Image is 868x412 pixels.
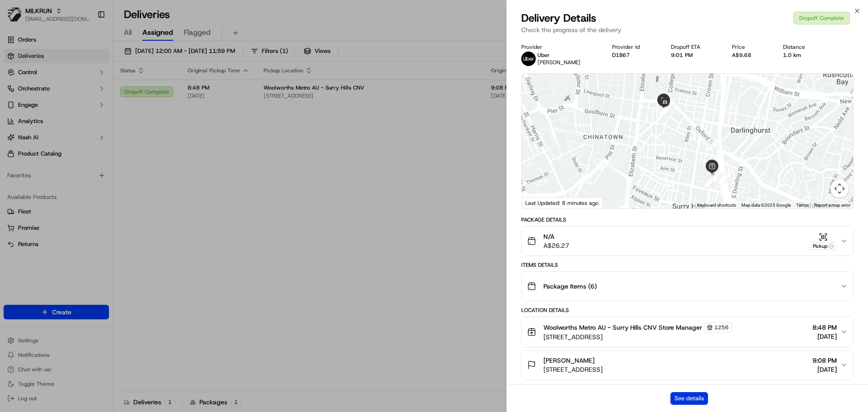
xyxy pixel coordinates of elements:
[810,232,837,250] button: Pickup
[814,203,850,208] a: Report a map error
[812,356,837,365] span: 9:08 PM
[524,197,554,208] img: Google
[522,350,853,379] button: [PERSON_NAME][STREET_ADDRESS]9:08 PM[DATE]
[830,180,849,198] button: Map camera controls
[543,282,597,291] span: Package Items ( 6 )
[543,241,569,250] span: A$26.27
[812,365,837,374] span: [DATE]
[663,98,675,110] div: 5
[732,52,769,59] div: A$9.68
[810,242,837,250] div: Pickup
[524,197,554,208] a: Open this area in Google Maps (opens a new window)
[671,43,717,51] div: Dropoff ETA
[521,261,854,269] div: Items Details
[543,365,603,374] span: [STREET_ADDRESS]
[783,43,822,51] div: Distance
[708,138,719,150] div: 4
[522,197,603,208] div: Last Updated: 8 minutes ago
[812,323,837,332] span: 8:48 PM
[521,307,854,314] div: Location Details
[543,356,594,365] span: [PERSON_NAME]
[521,25,854,34] p: Check the progress of the delivery
[796,203,809,208] a: Terms (opens in new tab)
[521,43,598,51] div: Provider
[659,105,671,117] div: 7
[704,175,716,187] div: 3
[538,59,580,66] span: [PERSON_NAME]
[714,324,729,331] span: 1256
[671,52,717,59] div: 9:01 PM
[670,392,708,405] button: See details
[543,323,702,332] span: Woolworths Metro AU - Surry Hills CNV Store Manager
[543,332,732,341] span: [STREET_ADDRESS]
[697,202,736,208] button: Keyboard shortcuts
[543,232,569,241] span: N/A
[741,203,791,208] span: Map data ©2025 Google
[538,52,580,59] p: Uber
[612,43,657,51] div: Provider Id
[522,227,853,256] button: N/AA$26.27Pickup
[522,272,853,301] button: Package Items (6)
[783,52,822,59] div: 1.0 km
[706,175,717,187] div: 2
[732,43,769,51] div: Price
[521,11,596,25] span: Delivery Details
[521,216,854,223] div: Package Details
[719,172,731,184] div: 1
[521,52,536,66] img: uber-new-logo.jpeg
[522,317,853,347] button: Woolworths Metro AU - Surry Hills CNV Store Manager1256[STREET_ADDRESS]8:48 PM[DATE]
[812,332,837,341] span: [DATE]
[612,52,630,59] button: D1B67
